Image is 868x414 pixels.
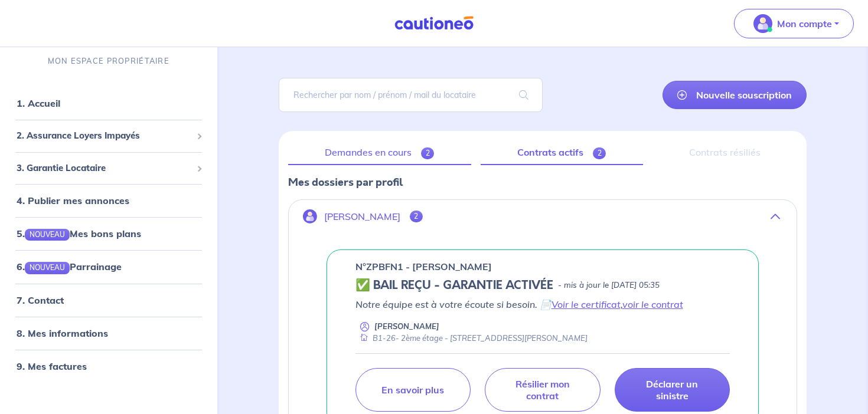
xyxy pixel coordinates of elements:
[17,294,64,306] a: 7. Contact
[753,14,772,33] img: illu_account_valid_menu.svg
[17,97,60,109] a: 1. Accueil
[288,175,798,190] p: Mes dossiers par profil
[17,129,192,143] span: 2. Assurance Loyers Impayés
[17,162,192,175] span: 3. Garantie Locataire
[552,298,621,310] a: Voir le certificat
[324,211,400,222] p: [PERSON_NAME]
[17,228,141,239] a: 5.NOUVEAUMes bons plans
[390,16,478,31] img: Cautioneo
[629,378,715,402] p: Déclarer un sinistre
[558,280,660,291] p: - mis à jour le [DATE] 05:35
[355,368,471,412] a: En savoir plus
[355,278,553,293] h5: ✅ BAIL REÇU - GARANTIE ACTIVÉE
[17,261,122,273] a: 6.NOUVEAUParrainage
[374,321,439,332] p: [PERSON_NAME]
[5,124,213,147] div: 2. Assurance Loyers Impayés
[288,140,471,165] a: Demandes en cours2
[17,327,108,339] a: 8. Mes informations
[5,189,213,212] div: 4. Publier mes annonces
[663,81,807,109] a: Nouvelle souscription
[481,140,643,165] a: Contrats actifs2
[734,9,854,38] button: illu_account_valid_menu.svgMon compte
[622,298,683,310] a: voir le contrat
[355,297,730,311] p: Notre équipe est à votre écoute si besoin. 📄 ,
[48,55,169,67] p: MON ESPACE PROPRIÉTAIRE
[5,321,213,345] div: 8. Mes informations
[615,368,730,412] a: Déclarer un sinistre
[777,17,832,31] p: Mon compte
[5,354,213,378] div: 9. Mes factures
[381,384,444,396] p: En savoir plus
[593,147,606,159] span: 2
[289,202,797,231] button: [PERSON_NAME]2
[355,333,588,344] div: B1-26- 2ème étage - [STREET_ADDRESS][PERSON_NAME]
[355,259,492,274] p: n°ZPBFN1 - [PERSON_NAME]
[17,360,87,372] a: 9. Mes factures
[505,78,543,111] span: search
[5,91,213,115] div: 1. Accueil
[355,278,730,293] div: state: CONTRACT-VALIDATED, Context: NEW,CHOOSE-CERTIFICATE,ALONE,LESSOR-DOCUMENTS
[5,255,213,279] div: 6.NOUVEAUParrainage
[303,209,317,224] img: illu_account.svg
[17,195,129,206] a: 4. Publier mes annonces
[5,222,213,245] div: 5.NOUVEAUMes bons plans
[5,157,213,180] div: 3. Garantie Locataire
[485,368,600,412] a: Résilier mon contrat
[500,378,585,402] p: Résilier mon contrat
[410,211,423,222] span: 2
[279,78,543,112] input: Rechercher par nom / prénom / mail du locataire
[5,288,213,312] div: 7. Contact
[421,147,435,159] span: 2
